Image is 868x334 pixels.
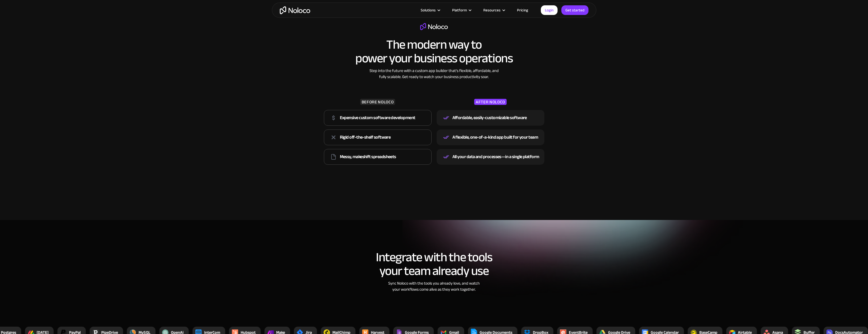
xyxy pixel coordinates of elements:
a: home [280,6,310,14]
div: All your data and processes—in a single platform [452,153,539,161]
a: Login [541,5,558,15]
div: Resources [483,7,501,13]
div: Affordable, easily-customizable software [452,114,527,122]
div: Sync Noloco with the tools you already love, and watch your workflows come alive as they work tog... [367,280,501,292]
div: BEFORE NOLOCO [360,99,395,105]
div: Solutions [414,7,446,13]
div: Solutions [421,7,436,13]
h2: The modern way to power your business operations [355,38,513,65]
div: Platform [446,7,477,13]
div: AFTER NOLOCO [474,99,507,105]
div: Messy, makeshift spreadsheets [340,153,396,161]
div: Resources [477,7,511,13]
div: A flexible, one-of-a-kind app built for your team [452,134,538,141]
a: Get started [561,5,588,15]
div: Expensive custom software development [340,114,415,122]
a: Pricing [511,7,534,13]
div: Platform [452,7,467,13]
div: Rigid off-the-shelf software [340,134,391,141]
div: Step into the future with a custom app builder that’s flexible, affordable, and fully scalable. G... [367,68,501,80]
h2: Integrate with the tools your team already use [277,250,591,278]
